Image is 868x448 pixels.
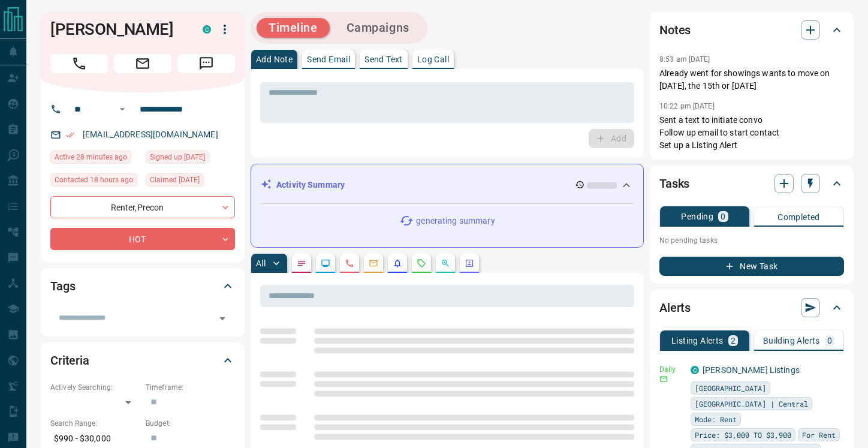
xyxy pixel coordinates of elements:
[777,213,820,221] p: Completed
[256,55,293,64] p: Add Note
[659,257,844,276] button: New Task
[659,16,844,44] div: Notes
[416,215,495,227] p: generating summary
[691,366,699,374] div: condos.ca
[417,55,449,64] p: Log Call
[66,131,74,139] svg: Email Verified
[802,429,836,441] span: For Rent
[369,258,378,268] svg: Emails
[307,55,350,64] p: Send Email
[256,259,266,267] p: All
[334,18,421,38] button: Campaigns
[297,258,306,268] svg: Notes
[146,151,235,167] div: Fri Jul 18 2025
[763,336,820,345] p: Building Alerts
[671,336,724,345] p: Listing Alerts
[146,418,235,429] p: Budget:
[695,398,808,410] span: [GEOGRAPHIC_DATA] | Central
[465,258,474,268] svg: Agent Actions
[659,169,844,198] div: Tasks
[150,174,200,186] span: Claimed [DATE]
[659,364,683,375] p: Daily
[150,151,205,163] span: Signed up [DATE]
[659,114,844,152] p: Sent a text to initiate convo Follow up email to start contact Set up a Listing Alert
[659,298,691,317] h2: Alerts
[393,258,402,268] svg: Listing Alerts
[721,212,725,221] p: 0
[55,174,133,186] span: Contacted 18 hours ago
[50,351,89,370] h2: Criteria
[177,54,235,73] span: Message
[695,413,737,425] span: Mode: Rent
[50,151,140,167] div: Tue Sep 16 2025
[659,174,689,193] h2: Tasks
[695,429,791,441] span: Price: $3,000 TO $3,900
[50,418,140,429] p: Search Range:
[50,382,140,393] p: Actively Searching:
[50,346,235,375] div: Criteria
[50,276,75,296] h2: Tags
[50,54,108,73] span: Call
[321,258,330,268] svg: Lead Browsing Activity
[659,375,668,383] svg: Email
[695,382,766,394] span: [GEOGRAPHIC_DATA]
[659,231,844,249] p: No pending tasks
[731,336,736,345] p: 2
[659,293,844,322] div: Alerts
[50,272,235,300] div: Tags
[114,54,171,73] span: Email
[827,336,832,345] p: 0
[146,382,235,393] p: Timeframe:
[55,151,127,163] span: Active 28 minutes ago
[703,365,800,375] a: [PERSON_NAME] Listings
[364,55,403,64] p: Send Text
[261,174,634,196] div: Activity Summary
[214,310,231,327] button: Open
[203,25,211,34] div: condos.ca
[659,55,710,64] p: 8:53 am [DATE]
[659,102,715,110] p: 10:22 pm [DATE]
[345,258,354,268] svg: Calls
[659,20,691,40] h2: Notes
[115,102,129,116] button: Open
[83,130,218,139] a: [EMAIL_ADDRESS][DOMAIN_NAME]
[257,18,330,38] button: Timeline
[146,173,235,190] div: Fri Jul 18 2025
[50,173,140,190] div: Mon Sep 15 2025
[441,258,450,268] svg: Opportunities
[50,196,235,218] div: Renter , Precon
[276,179,345,191] p: Activity Summary
[50,20,185,39] h1: [PERSON_NAME]
[417,258,426,268] svg: Requests
[681,212,713,221] p: Pending
[659,67,844,92] p: Already went for showings wants to move on [DATE], the 15th or [DATE]
[50,228,235,250] div: HOT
